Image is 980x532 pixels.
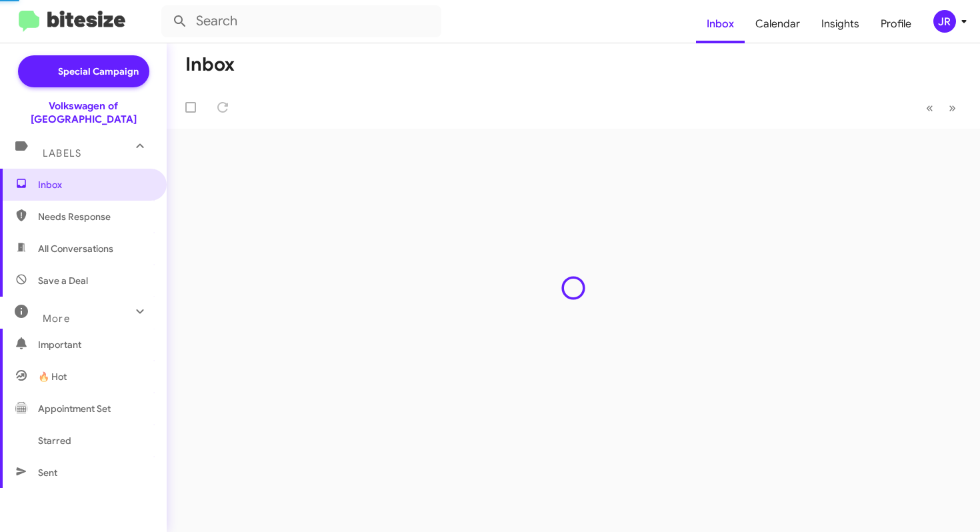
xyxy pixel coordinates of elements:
[941,94,964,121] button: Next
[185,54,235,75] h1: Inbox
[38,210,151,223] span: Needs Response
[949,99,956,116] span: »
[38,178,151,191] span: Inbox
[696,5,745,43] a: Inbox
[161,5,441,37] input: Search
[922,10,965,33] button: JR
[43,147,81,159] span: Labels
[38,370,67,383] span: 🔥 Hot
[38,466,57,479] span: Sent
[919,94,964,121] nav: Page navigation example
[43,313,70,325] span: More
[926,99,933,116] span: «
[18,55,149,87] a: Special Campaign
[918,94,941,121] button: Previous
[38,338,151,351] span: Important
[58,65,139,78] span: Special Campaign
[38,434,71,447] span: Starred
[870,5,922,43] a: Profile
[811,5,870,43] a: Insights
[745,5,811,43] a: Calendar
[933,10,956,33] div: JR
[38,242,113,255] span: All Conversations
[38,274,88,287] span: Save a Deal
[38,402,111,415] span: Appointment Set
